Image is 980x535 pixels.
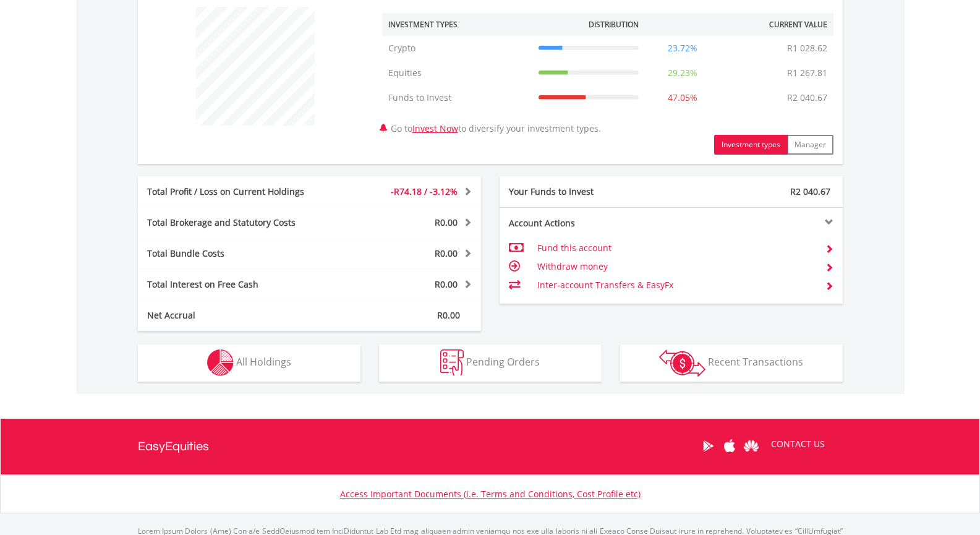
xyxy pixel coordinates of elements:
[790,186,830,197] span: R2 040.67
[645,61,720,85] td: 29.23%
[236,355,291,369] span: All Holdings
[382,13,532,36] th: Investment Types
[787,135,833,155] button: Manager
[781,85,833,110] td: R2 040.67
[435,247,458,259] span: R0.00
[645,36,720,61] td: 23.72%
[138,419,209,474] a: EasyEquities
[382,85,532,110] td: Funds to Invest
[697,427,719,465] a: Google Play
[373,1,843,155] div: Go to to diversify your investment types.
[720,13,833,36] th: Current Value
[138,309,338,322] div: Net Accrual
[537,239,815,257] td: Fund this account
[537,276,815,294] td: Inter-account Transfers & EasyFx
[138,247,338,260] div: Total Bundle Costs
[382,61,532,85] td: Equities
[620,345,843,382] button: Recent Transactions
[391,186,458,197] span: -R74.18 / -3.12%
[440,349,464,376] img: pending_instructions-wht.png
[714,135,788,155] button: Investment types
[500,186,671,198] div: Your Funds to Invest
[500,217,671,229] div: Account Actions
[659,349,705,377] img: transactions-zar-wht.png
[340,488,641,500] a: Access Important Documents (i.e. Terms and Conditions, Cost Profile etc)
[589,19,639,30] div: Distribution
[741,427,762,465] a: Huawei
[437,309,460,321] span: R0.00
[138,216,338,229] div: Total Brokerage and Statutory Costs
[138,345,360,382] button: All Holdings
[138,278,338,291] div: Total Interest on Free Cash
[412,122,458,134] a: Invest Now
[382,36,532,61] td: Crypto
[708,355,803,369] span: Recent Transactions
[379,345,602,382] button: Pending Orders
[466,355,540,369] span: Pending Orders
[719,427,741,465] a: Apple
[207,349,234,376] img: holdings-wht.png
[762,427,833,461] a: CONTACT US
[435,278,458,290] span: R0.00
[781,36,833,61] td: R1 028.62
[435,216,458,228] span: R0.00
[138,186,338,198] div: Total Profit / Loss on Current Holdings
[537,257,815,276] td: Withdraw money
[781,61,833,85] td: R1 267.81
[645,85,720,110] td: 47.05%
